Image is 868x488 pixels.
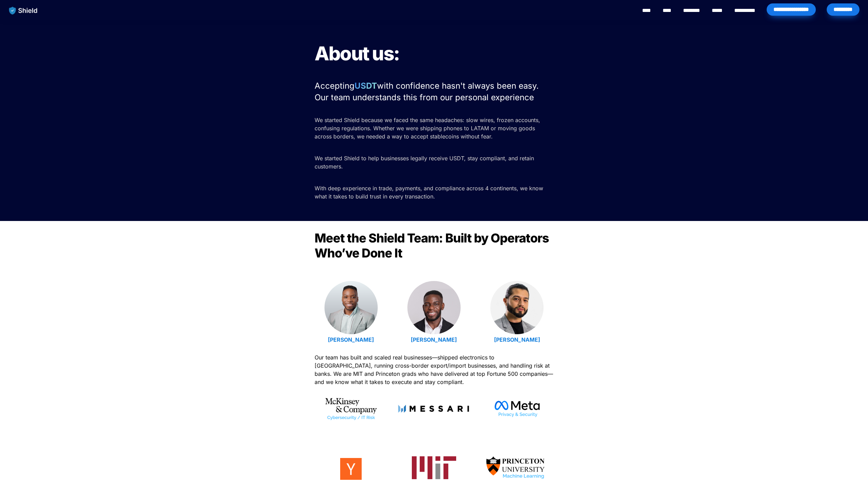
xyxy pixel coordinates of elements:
span: We started Shield because we faced the same headaches: slow wires, frozen accounts, confusing reg... [315,117,542,140]
a: [PERSON_NAME] [494,336,540,343]
span: With deep experience in trade, payments, and compliance across 4 continents, we know what it take... [315,185,545,200]
span: Meet the Shield Team: Built by Operators Who’ve Done It [315,231,551,261]
span: We started Shield to help businesses legally receive USDT, stay compliant, and retain customers. [315,155,536,170]
span: with confidence hasn't always been easy. Our team understands this from our personal experience [315,81,541,102]
span: Our team has built and scaled real businesses—shipped electronics to [GEOGRAPHIC_DATA], running c... [315,354,555,385]
img: website logo [6,3,41,18]
span: Accepting [315,81,355,91]
a: [PERSON_NAME] [411,336,457,343]
strong: USDT [355,81,377,91]
a: [PERSON_NAME] [328,336,374,343]
span: About us: [315,42,400,65]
